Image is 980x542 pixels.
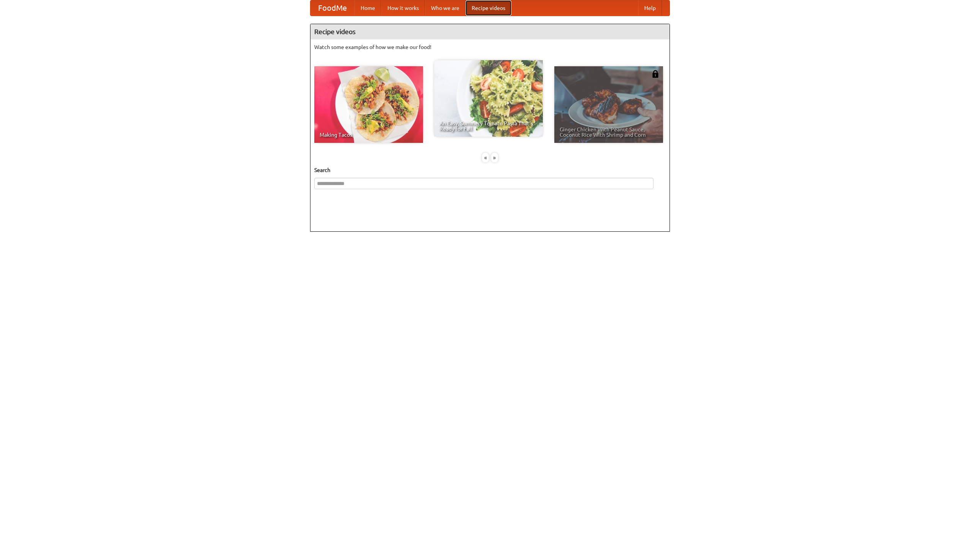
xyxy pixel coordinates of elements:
a: Home [354,0,381,16]
a: Who we are [425,0,465,16]
div: « [482,153,489,162]
a: Help [638,0,662,16]
span: Making Tacos [320,132,418,138]
h4: Recipe videos [310,24,670,39]
a: FoodMe [310,0,354,16]
a: Making Tacos [314,66,423,143]
p: Watch some examples of how we make our food! [314,43,666,51]
img: 483408.png [652,70,659,78]
a: An Easy, Summery Tomato Pasta That's Ready for Fall [434,60,543,137]
h5: Search [314,166,666,174]
a: Recipe videos [465,0,511,16]
span: An Easy, Summery Tomato Pasta That's Ready for Fall [439,121,537,131]
div: » [491,153,498,162]
a: How it works [381,0,425,16]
